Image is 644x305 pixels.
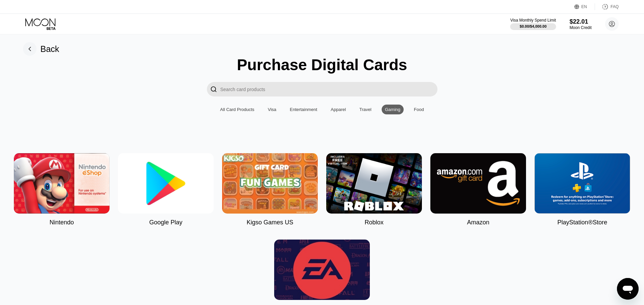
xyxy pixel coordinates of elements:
div: FAQ [595,3,619,10]
div: Food [414,107,424,112]
div: All Card Products [217,105,258,114]
div: Nintendo [49,219,74,226]
div: Gaming [385,107,401,112]
div: $0.00 / $4,000.00 [520,24,547,28]
iframe: Кнопка запуска окна обмена сообщениями [617,278,639,300]
div: Back [41,44,59,54]
div: $22.01 [570,18,592,25]
div: FAQ [611,4,619,9]
div: Moon Credit [570,25,592,30]
div:  [210,85,217,93]
div: Visa [264,105,280,114]
div: Gaming [382,105,404,114]
div: Visa Monthly Spend Limit$0.00/$4,000.00 [510,18,556,30]
div: Visa [268,107,276,112]
div: Purchase Digital Cards [237,56,407,74]
div: Food [410,105,427,114]
div: Amazon [467,219,489,226]
div: Google Play [149,219,182,226]
div: Back [23,42,59,56]
div: Visa Monthly Spend Limit [510,18,556,23]
div: Travel [356,105,375,114]
div: EN [581,4,587,9]
div: Apparel [331,107,346,112]
div: $22.01Moon Credit [570,18,592,30]
div: Entertainment [286,105,320,114]
div: Roblox [364,219,383,226]
input: Search card products [220,82,437,96]
div: PlayStation®Store [557,219,607,226]
div: Apparel [327,105,349,114]
div: All Card Products [220,107,254,112]
div:  [207,82,220,96]
div: Kigso Games US [246,219,293,226]
div: Travel [359,107,372,112]
div: Entertainment [290,107,317,112]
div: EN [574,3,595,10]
